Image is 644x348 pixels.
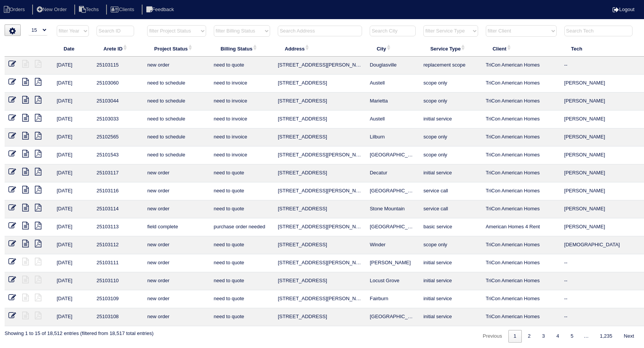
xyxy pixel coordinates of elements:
[366,75,420,93] td: Austell
[560,41,641,57] th: Tech
[560,75,641,93] td: [PERSON_NAME]
[74,7,105,12] a: Techs
[53,128,93,146] td: [DATE]
[143,182,210,200] td: new order
[210,41,274,57] th: Billing Status: activate to sort column ascending
[274,182,366,200] td: [STREET_ADDRESS][PERSON_NAME]
[143,236,210,254] td: new order
[366,272,420,290] td: Locust Grove
[560,146,641,164] td: [PERSON_NAME]
[420,182,482,200] td: service call
[482,146,560,164] td: TriCon American Homes
[93,254,143,272] td: 25103111
[143,93,210,111] td: need to schedule
[93,290,143,308] td: 25103109
[613,7,634,12] a: Logout
[210,290,274,308] td: need to quote
[32,7,73,12] a: New Order
[366,218,420,236] td: [GEOGRAPHIC_DATA]
[143,218,210,236] td: field complete
[210,272,274,290] td: need to quote
[560,182,641,200] td: [PERSON_NAME]
[274,128,366,146] td: [STREET_ADDRESS]
[93,182,143,200] td: 25103116
[370,26,416,36] input: Search City
[143,75,210,93] td: need to schedule
[560,93,641,111] td: [PERSON_NAME]
[274,41,366,57] th: Address: activate to sort column ascending
[366,164,420,182] td: Decatur
[537,330,550,343] a: 3
[210,164,274,182] td: need to quote
[143,128,210,146] td: need to schedule
[53,111,93,128] td: [DATE]
[210,254,274,272] td: need to quote
[420,218,482,236] td: basic service
[93,164,143,182] td: 25103117
[366,111,420,128] td: Austell
[482,182,560,200] td: TriCon American Homes
[579,333,594,339] span: …
[618,330,639,343] a: Next
[560,200,641,218] td: [PERSON_NAME]
[420,308,482,326] td: initial service
[106,5,140,15] li: Clients
[560,111,641,128] td: [PERSON_NAME]
[482,41,560,57] th: Client: activate to sort column ascending
[143,111,210,128] td: need to schedule
[482,236,560,254] td: TriCon American Homes
[274,93,366,111] td: [STREET_ADDRESS]
[143,146,210,164] td: need to schedule
[93,75,143,93] td: 25103060
[53,57,93,75] td: [DATE]
[93,41,143,57] th: Arete ID: activate to sort column ascending
[366,41,420,57] th: City: activate to sort column ascending
[53,75,93,93] td: [DATE]
[482,218,560,236] td: American Homes 4 Rent
[560,57,641,75] td: --
[482,93,560,111] td: TriCon American Homes
[482,57,560,75] td: TriCon American Homes
[274,200,366,218] td: [STREET_ADDRESS]
[93,111,143,128] td: 25103033
[420,236,482,254] td: scope only
[366,182,420,200] td: [GEOGRAPHIC_DATA]
[53,182,93,200] td: [DATE]
[106,7,140,12] a: Clients
[560,164,641,182] td: [PERSON_NAME]
[482,290,560,308] td: TriCon American Homes
[210,128,274,146] td: need to invoice
[53,218,93,236] td: [DATE]
[420,254,482,272] td: initial service
[210,146,274,164] td: need to invoice
[93,93,143,111] td: 25103044
[143,57,210,75] td: new order
[74,5,105,15] li: Techs
[274,290,366,308] td: [STREET_ADDRESS][PERSON_NAME]
[420,200,482,218] td: service call
[5,326,154,337] div: Showing 1 to 15 of 18,512 entries (filtered from 18,517 total entries)
[93,236,143,254] td: 25103112
[210,93,274,111] td: need to invoice
[53,164,93,182] td: [DATE]
[274,75,366,93] td: [STREET_ADDRESS]
[564,26,633,36] input: Search Tech
[93,146,143,164] td: 25101543
[53,200,93,218] td: [DATE]
[482,164,560,182] td: TriCon American Homes
[53,308,93,326] td: [DATE]
[142,5,180,15] li: Feedback
[274,57,366,75] td: [STREET_ADDRESS][PERSON_NAME]
[210,111,274,128] td: need to invoice
[274,164,366,182] td: [STREET_ADDRESS]
[560,236,641,254] td: [DEMOGRAPHIC_DATA]
[274,218,366,236] td: [STREET_ADDRESS][PERSON_NAME]
[366,57,420,75] td: Douglasville
[523,330,536,343] a: 2
[482,200,560,218] td: TriCon American Homes
[565,330,578,343] a: 5
[278,26,362,36] input: Search Address
[560,128,641,146] td: [PERSON_NAME]
[482,128,560,146] td: TriCon American Homes
[477,330,508,343] a: Previous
